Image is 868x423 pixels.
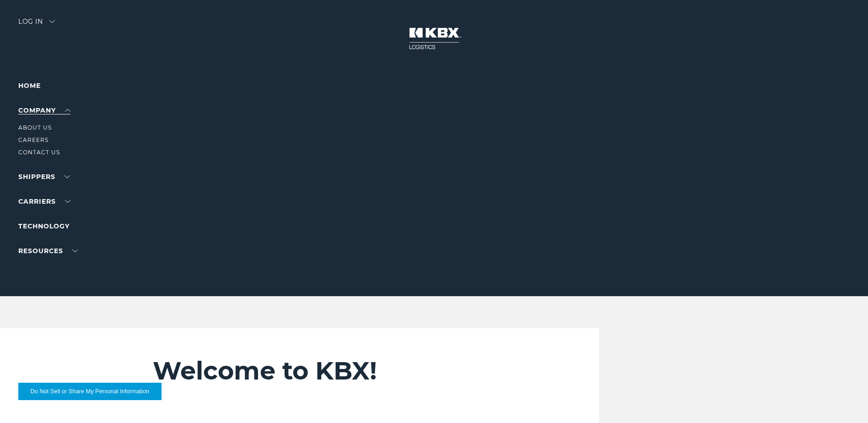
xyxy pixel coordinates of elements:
a: SHIPPERS [18,173,70,181]
img: arrow [49,20,55,23]
button: Do Not Sell or Share My Personal Information [18,383,162,400]
div: Log in [18,18,55,32]
h2: Welcome to KBX! [153,356,544,386]
a: Carriers [18,197,70,206]
a: Company [18,106,70,114]
a: About Us [18,124,52,131]
a: Home [18,81,41,90]
a: Careers [18,136,49,143]
a: RESOURCES [18,247,78,255]
img: kbx logo [400,18,469,59]
a: Contact Us [18,149,60,156]
a: Technology [18,222,70,230]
